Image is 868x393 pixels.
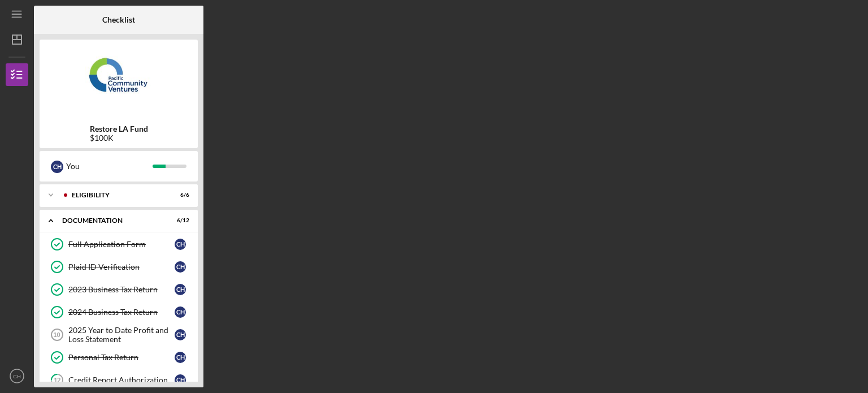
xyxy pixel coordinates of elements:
img: Product logo [40,45,198,113]
div: Plaid ID Verification [68,262,175,271]
text: CH [13,373,21,379]
div: Eligibility [72,192,161,198]
div: Full Application Form [68,240,175,249]
div: 2025 Year to Date Profit and Loss Statement [68,326,175,344]
button: CH [6,365,28,387]
b: Checklist [102,15,135,24]
a: 102025 Year to Date Profit and Loss StatementCH [45,323,192,346]
div: 6 / 6 [169,192,189,198]
div: C H [175,239,186,250]
div: Documentation [62,217,161,224]
div: C H [175,374,186,386]
div: Personal Tax Return [68,353,175,362]
div: C H [175,329,186,340]
a: Plaid ID VerificationCH [45,256,192,278]
div: Credit Report Authorization [68,375,175,385]
a: 2023 Business Tax ReturnCH [45,278,192,301]
tspan: 12 [54,377,60,384]
a: Full Application FormCH [45,233,192,256]
div: You [66,157,153,176]
tspan: 10 [53,331,60,338]
b: Restore LA Fund [90,124,148,133]
div: C H [175,261,186,273]
div: C H [175,284,186,295]
a: Personal Tax ReturnCH [45,346,192,369]
div: C H [175,306,186,318]
a: 12Credit Report AuthorizationCH [45,369,192,391]
div: $100K [90,133,148,142]
a: 2024 Business Tax ReturnCH [45,301,192,323]
div: 6 / 12 [169,217,189,224]
div: 2024 Business Tax Return [68,308,175,317]
div: 2023 Business Tax Return [68,285,175,294]
div: C H [51,161,63,173]
div: C H [175,352,186,363]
